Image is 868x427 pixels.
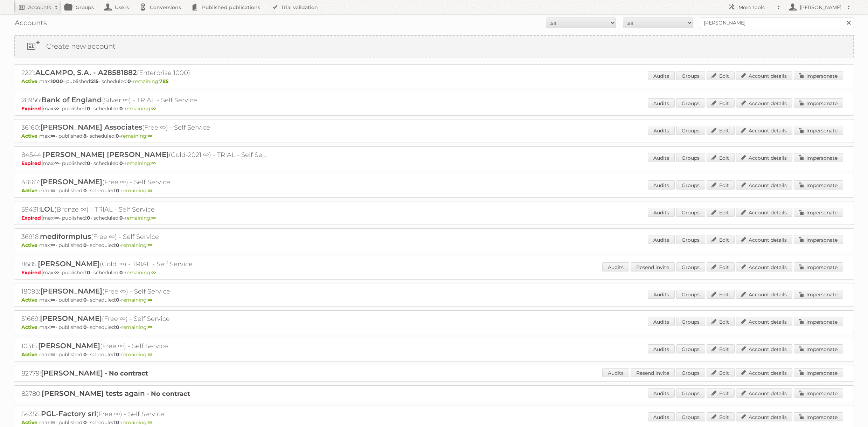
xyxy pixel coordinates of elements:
strong: 8 [83,133,86,139]
strong: ∞ [51,297,55,303]
h2: 36160: (Free ∞) - Self Service [21,123,266,132]
strong: ∞ [151,160,156,166]
strong: 0 [116,419,119,426]
a: Impersonate [794,388,843,398]
a: Edit [707,235,735,244]
a: Edit [707,208,735,217]
p: max: - published: - scheduled: - [21,133,847,139]
a: Resend invite [631,262,675,271]
a: Account details [736,290,792,299]
strong: ∞ [151,269,156,276]
strong: 0 [116,351,119,358]
a: Edit [707,317,735,326]
h2: 84544: (Gold-2021 ∞) - TRIAL - Self Service [21,150,266,159]
a: Impersonate [794,71,843,80]
a: Account details [736,98,792,108]
strong: 0 [87,160,90,166]
h2: 18093: (Free ∞) - Self Service [21,287,266,296]
strong: 0 [119,105,123,112]
strong: 0 [87,105,90,112]
span: remaining: [125,215,156,221]
strong: ∞ [148,351,152,358]
span: Active [21,133,39,139]
span: [PERSON_NAME] [41,369,103,377]
strong: 0 [83,242,87,248]
a: Groups [676,98,705,108]
span: [PERSON_NAME] Associates [40,123,142,131]
h2: 54355: (Free ∞) - Self Service [21,409,266,419]
a: Impersonate [794,180,843,190]
strong: - No contract [147,390,190,398]
a: Audits [648,344,675,353]
span: remaining: [121,419,152,426]
a: Edit [707,344,735,353]
strong: ∞ [151,105,156,112]
a: Impersonate [794,412,843,421]
span: Active [21,78,39,84]
a: Impersonate [794,235,843,244]
strong: 785 [159,78,168,84]
a: Edit [707,290,735,299]
h2: 41667: (Free ∞) - Self Service [21,178,266,187]
p: max: - published: - scheduled: - [21,419,847,426]
strong: 0 [83,297,87,303]
a: Edit [707,153,735,162]
strong: 215 [91,78,98,84]
span: Expired [21,160,43,166]
a: Groups [676,208,705,217]
p: max: - published: - scheduled: - [21,324,847,330]
a: Impersonate [794,126,843,135]
span: Expired [21,105,43,112]
a: Resend invite [631,368,675,377]
a: Edit [707,98,735,108]
a: Groups [676,71,705,80]
a: Account details [736,388,792,398]
a: Account details [736,208,792,217]
a: Audits [648,290,675,299]
span: Active [21,324,39,330]
a: Groups [676,180,705,190]
span: Active [21,351,39,358]
h2: 8685: (Gold ∞) - TRIAL - Self Service [21,260,266,269]
span: [PERSON_NAME] [40,287,102,295]
strong: ∞ [54,105,59,112]
a: Audits [648,412,675,421]
span: remaining: [121,351,152,358]
span: remaining: [121,242,152,248]
a: Account details [736,368,792,377]
strong: 0 [116,133,119,139]
a: Impersonate [794,290,843,299]
a: Audits [602,368,629,377]
a: Create new account [15,36,853,57]
span: remaining: [121,324,152,330]
a: Audits [648,388,675,398]
a: Impersonate [794,262,843,271]
span: remaining: [121,187,152,194]
strong: ∞ [147,133,152,139]
span: remaining: [125,160,156,166]
strong: 0 [119,215,123,221]
h2: 2221: (Enterprise 1000) [21,68,266,77]
a: Impersonate [794,98,843,108]
span: remaining: [125,105,156,112]
strong: ∞ [51,242,55,248]
strong: ∞ [148,187,152,194]
a: Edit [707,412,735,421]
h2: 36916: (Free ∞) - Self Service [21,232,266,241]
h2: 10315: (Free ∞) - Self Service [21,342,266,351]
p: max: - published: - scheduled: - [21,105,847,112]
strong: ∞ [148,419,152,426]
strong: ∞ [54,160,59,166]
a: Groups [676,153,705,162]
a: Groups [676,290,705,299]
strong: 0 [83,324,87,330]
a: Audits [648,317,675,326]
span: PGL-Factory srl [41,409,96,418]
h2: Accounts [28,4,51,11]
a: Audits [602,262,629,271]
span: remaining: [121,133,152,139]
a: Account details [736,317,792,326]
a: Audits [648,71,675,80]
strong: 0 [87,269,90,276]
span: Bank of England [41,96,102,104]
